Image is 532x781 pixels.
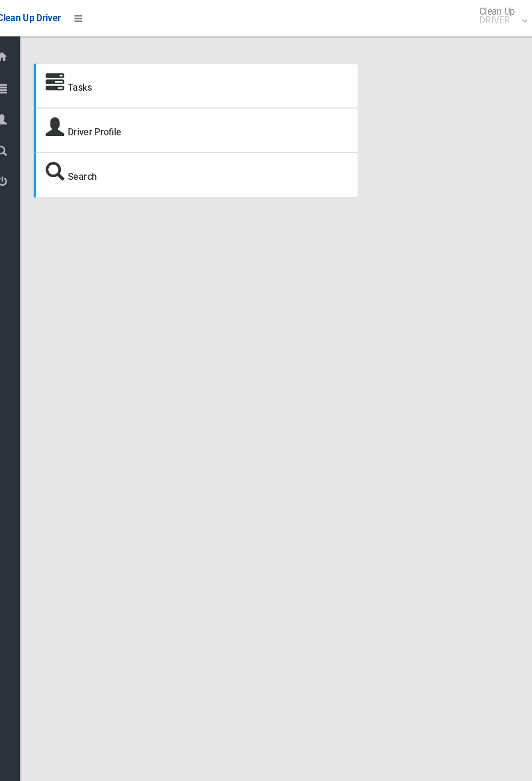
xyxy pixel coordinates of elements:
a: Clean Up Driver [13,9,74,26]
a: Driver Profile [80,121,131,132]
span: Clean Up [468,7,518,23]
small: DRIVER [473,15,508,23]
a: Tasks [80,79,103,89]
span: Clean Up Driver [13,12,74,22]
a: Search [80,164,108,174]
